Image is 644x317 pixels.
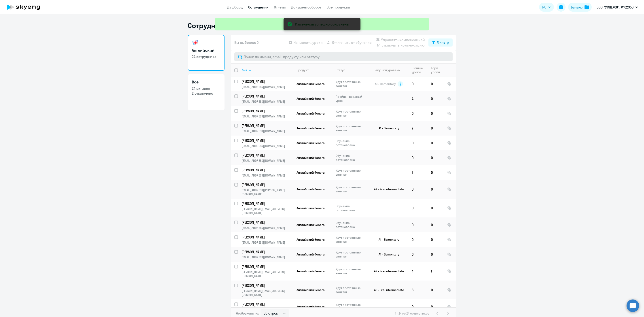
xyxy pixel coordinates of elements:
td: 0 [408,247,427,262]
p: Обучение остановлено [336,139,366,147]
div: Текущий уровень [370,68,408,72]
div: Личные уроки [412,66,424,74]
img: balance [585,5,589,9]
p: [EMAIL_ADDRESS][DOMAIN_NAME] [241,85,293,89]
span: Английский General [297,238,325,242]
p: Обучение остановлено [336,204,366,212]
span: Английский General [297,97,325,101]
h3: Все [192,79,220,85]
div: Корп. уроки [431,66,441,74]
div: Продукт [297,68,309,72]
p: Идут постоянные занятия [336,168,366,177]
a: [PERSON_NAME] [241,182,293,187]
td: 0 [408,77,427,91]
p: [PERSON_NAME][EMAIL_ADDRESS][DOMAIN_NAME] [241,207,293,215]
p: [PERSON_NAME] [241,264,292,269]
td: 0 [408,180,427,199]
p: [EMAIL_ADDRESS][DOMAIN_NAME] [241,173,293,177]
p: [EMAIL_ADDRESS][DOMAIN_NAME] [241,255,293,259]
td: 0 [427,180,444,199]
span: Английский General [297,223,325,227]
p: [PERSON_NAME] [241,182,292,187]
span: Английский General [297,252,325,256]
p: 24 активно [192,86,220,91]
p: [EMAIL_ADDRESS][DOMAIN_NAME] [241,100,293,104]
td: 0 [427,281,444,299]
span: Вы выбрали: 0 [234,40,259,45]
td: 0 [408,217,427,232]
td: 7 [408,121,427,136]
button: Балансbalance [568,3,592,12]
div: Текущий уровень [374,68,400,72]
td: 0 [408,199,427,217]
td: 0 [408,299,427,314]
p: Идут постоянные занятия [336,303,366,311]
span: Английский General [297,206,325,210]
a: [PERSON_NAME] [241,153,293,158]
img: english [192,39,199,46]
td: A1 - Elementary [366,232,408,247]
p: [PERSON_NAME] [241,302,292,307]
div: Статус [336,68,345,72]
p: [EMAIL_ADDRESS][DOMAIN_NAME] [241,114,293,118]
p: Идут постоянные занятия [336,109,366,117]
p: 24 сотрудника [192,54,220,59]
p: [PERSON_NAME] [241,138,292,143]
button: ООО "УСПЕХ88", #182953 [594,2,640,13]
button: Фильтр [428,38,453,47]
span: Английский General [297,305,325,309]
span: Английский General [297,156,325,160]
td: 1 [427,262,444,281]
td: 3 [408,281,427,299]
td: 0 [427,299,444,314]
a: [PERSON_NAME] [241,123,293,128]
p: Идут постоянные занятия [336,267,366,275]
p: Обучение остановлено [336,221,366,229]
span: Английский General [297,288,325,292]
p: Идут постоянные занятия [336,80,366,88]
td: 1 [408,165,427,180]
p: [PERSON_NAME] [241,153,292,158]
a: [PERSON_NAME] [241,94,293,99]
p: [PERSON_NAME][EMAIL_ADDRESS][DOMAIN_NAME] [241,270,293,278]
a: [PERSON_NAME] [241,79,293,84]
td: 0 [408,106,427,121]
p: 2 отключено [192,91,220,96]
p: Обучение остановлено [336,154,366,162]
td: 0 [427,136,444,150]
p: [PERSON_NAME] [241,249,292,254]
td: 0 [427,91,444,106]
a: [PERSON_NAME] [241,201,293,206]
a: [PERSON_NAME] [241,220,293,225]
td: 0 [427,77,444,91]
button: RU [539,3,554,12]
td: 0 [427,150,444,165]
div: Изменения успешно сохранены [295,21,349,27]
div: Баланс [571,4,583,10]
p: Идут постоянные занятия [336,236,366,244]
td: A2 - Pre-Intermediate [366,180,408,199]
td: A1 - Elementary [366,247,408,262]
td: 0 [427,106,444,121]
span: A1 - Elementary [375,82,396,86]
a: [PERSON_NAME] [241,109,293,113]
p: [EMAIL_ADDRESS][DOMAIN_NAME] [241,144,293,148]
div: Статус [336,68,366,72]
td: 0 [427,217,444,232]
td: 4 [408,91,427,106]
div: Имя [241,68,247,72]
span: Отображать по: [236,311,259,315]
td: A2 - Pre-Intermediate [366,262,408,281]
span: Английский General [297,82,325,86]
td: 0 [427,199,444,217]
td: 0 [408,136,427,150]
p: [PERSON_NAME] [241,168,292,172]
div: Продукт [297,68,332,72]
p: [EMAIL_ADDRESS][DOMAIN_NAME] [241,240,293,245]
a: [PERSON_NAME] [241,249,293,254]
span: Английский General [297,126,325,130]
p: Идут постоянные занятия [336,250,366,258]
p: [PERSON_NAME] [241,109,292,113]
p: [PERSON_NAME][EMAIL_ADDRESS][DOMAIN_NAME] [241,289,293,297]
td: 0 [408,150,427,165]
